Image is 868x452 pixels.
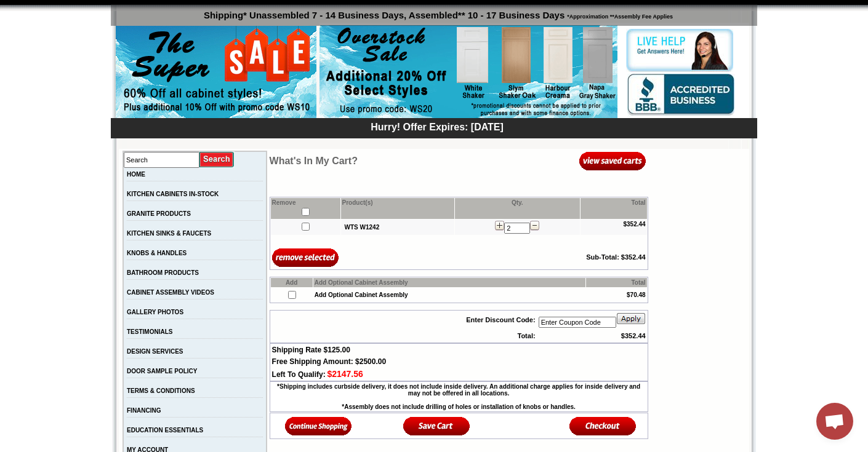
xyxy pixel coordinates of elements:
b: $70.48 [627,291,646,298]
td: Total [586,278,646,287]
img: Save Cart [403,416,470,436]
a: BATHROOM PRODUCTS [127,269,199,276]
a: KITCHEN CABINETS IN-STOCK [127,191,219,197]
a: WTS W1242 [345,224,380,231]
td: Remove [271,198,340,219]
b: Sub-Total: $352.44 [586,253,645,261]
span: *Approximation **Assembly Fee Applies [565,10,673,20]
a: TERMS & CONDITIONS [127,387,195,394]
a: EDUCATION ESSENTIALS [127,427,203,434]
a: GRANITE PRODUCTS [127,210,191,217]
img: apply_button.gif [616,312,646,325]
input: Submit [199,151,235,168]
td: Add [271,278,313,287]
img: Continue Shopping [285,416,352,436]
a: HOME [127,171,145,178]
div: Open chat [816,403,853,440]
b: *Shipping includes curbside delivery, it does not include inside delivery. An additional charge a... [277,383,640,397]
a: CABINET ASSEMBLY VIDEOS [127,289,214,296]
input: Remove Selected [272,247,339,268]
a: KNOBS & HANDLES [127,250,187,256]
b: $352.44 [621,332,646,339]
a: DESIGN SERVICES [127,348,183,355]
b: Enter Discount Code: [466,316,535,323]
td: Add Optional Cabinet Assembly [313,278,586,287]
a: GALLERY PHOTOS [127,309,183,315]
div: Hurry! Offer Expires: [DATE] [117,120,757,133]
p: Shipping* Unassembled 7 - 14 Business Days, Assembled** 10 - 17 Business Days [117,4,757,20]
a: FINANCING [127,407,161,414]
span: Left To Qualify: [272,370,326,379]
span: $2147.56 [327,369,363,379]
span: Free Shipping Amount: $2500.00 [272,357,387,366]
td: What's In My Cart? [270,151,468,171]
a: TESTIMONIALS [127,328,172,335]
img: Checkout [569,416,637,436]
b: *Assembly does not include drilling of holes or installation of knobs or handles. [342,403,576,410]
td: Total [581,198,647,219]
span: Shipping Rate $125.00 [272,346,350,354]
a: KITCHEN SINKS & FAUCETS [127,230,211,237]
td: Product(s) [341,198,454,219]
a: DOOR SAMPLE POLICY [127,368,197,375]
b: Add Optional Cabinet Assembly [315,291,408,298]
td: Qty. [455,198,581,219]
img: View Saved Carts [579,151,646,171]
b: Total: [518,332,536,339]
b: $352.44 [623,221,645,228]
